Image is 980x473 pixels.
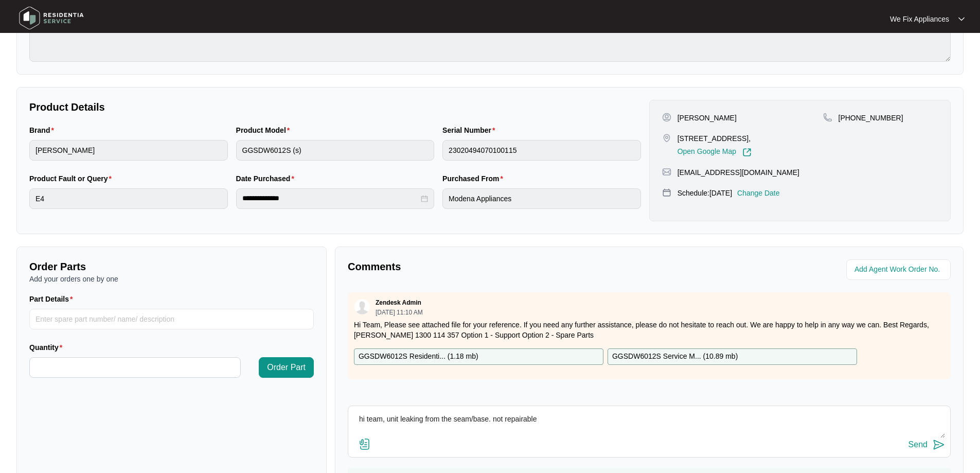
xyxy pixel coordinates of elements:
p: Product Details [29,100,641,114]
p: [PERSON_NAME] [678,113,737,123]
input: Quantity [30,358,240,377]
img: user-pin [662,113,671,122]
input: Brand [29,140,228,161]
div: Send [908,440,928,449]
input: Product Fault or Query [29,188,228,209]
input: Date Purchased [242,193,419,204]
label: Product Model [236,125,294,135]
img: file-attachment-doc.svg [359,438,371,450]
input: Product Model [236,140,435,161]
p: GGSDW6012S Residenti... ( 1.18 mb ) [359,351,478,362]
button: Send [908,438,945,452]
img: map-pin [823,113,832,122]
img: send-icon.svg [933,439,945,451]
p: We Fix Appliances [890,14,949,24]
img: map-pin [662,188,671,197]
input: Serial Number [442,140,641,161]
label: Quantity [29,342,66,353]
p: Order Parts [29,259,314,274]
p: [EMAIL_ADDRESS][DOMAIN_NAME] [678,167,799,178]
img: user.svg [354,299,370,314]
span: Order Part [267,361,306,374]
input: Add Agent Work Order No. [854,264,945,276]
p: [STREET_ADDRESS], [678,133,752,144]
label: Brand [29,125,58,135]
label: Purchased From [442,173,507,184]
p: GGSDW6012S Service M... ( 10.89 mb ) [612,351,738,362]
p: Change Date [737,188,780,198]
button: Order Part [259,357,314,378]
img: map-pin [662,167,671,177]
a: Open Google Map [678,148,752,157]
input: Part Details [29,309,314,329]
textarea: hi team, unit leaking from the seam/base. not repairable [353,411,945,438]
p: [DATE] 11:10 AM [376,309,423,316]
label: Date Purchased [236,173,298,184]
label: Serial Number [442,125,499,135]
p: Schedule: [DATE] [678,188,732,198]
img: map-pin [662,133,671,143]
p: Zendesk Admin [376,299,421,307]
img: Link-External [742,148,752,157]
label: Product Fault or Query [29,173,116,184]
input: Purchased From [442,188,641,209]
label: Part Details [29,294,77,304]
p: Hi Team, Please see attached file for your reference. If you need any further assistance, please ... [354,320,945,340]
p: [PHONE_NUMBER] [839,113,903,123]
p: Comments [348,259,642,274]
p: Add your orders one by one [29,274,314,284]
img: dropdown arrow [958,16,965,22]
img: residentia service logo [15,3,87,33]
